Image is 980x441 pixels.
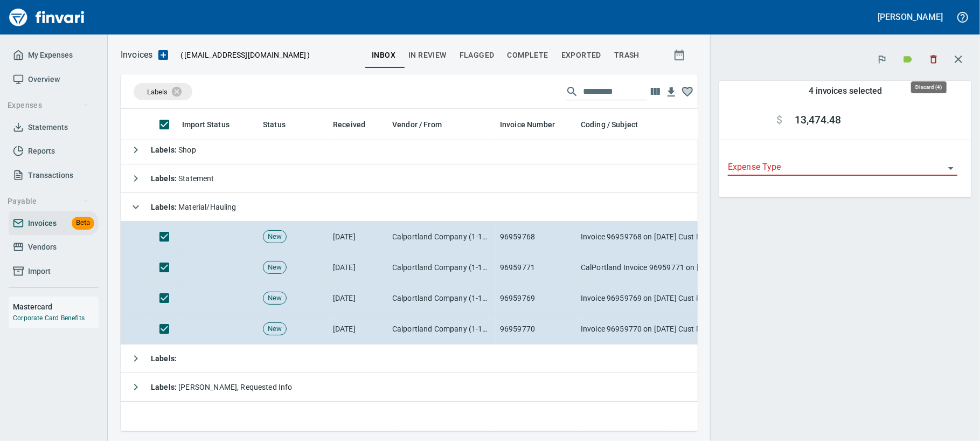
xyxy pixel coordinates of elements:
[496,283,576,314] td: 96959769
[151,203,178,211] strong: Labels :
[13,314,85,322] a: Corporate Card Benefits
[263,263,286,273] span: New
[795,114,840,127] span: 13,474.48
[776,114,782,127] span: $
[576,252,792,283] td: CalPortland Invoice 96959771 on [DATE]
[72,217,94,229] span: Beta
[263,232,286,242] span: New
[392,118,442,131] span: Vendor / From
[663,45,698,65] button: Show invoices within a particular date range
[28,217,57,230] span: Invoices
[500,118,555,131] span: Invoice Number
[460,49,495,62] span: Flagged
[263,118,286,131] span: Status
[9,43,99,67] a: My Expenses
[388,252,496,283] td: Calportland Company (1-11224)
[182,118,230,131] span: Import Status
[6,4,87,30] img: Finvari
[151,203,237,211] span: Material/Hauling
[263,324,286,334] span: New
[329,283,388,314] td: [DATE]
[496,252,576,283] td: 96959771
[392,118,456,131] span: Vendor / From
[9,235,99,259] a: Vendors
[151,383,293,391] span: [PERSON_NAME], Requested Info
[151,174,178,183] strong: Labels :
[151,146,178,154] strong: Labels :
[121,49,152,61] p: Invoices
[263,293,286,304] span: New
[333,118,379,131] span: Received
[496,314,576,344] td: 96959770
[13,301,99,313] h6: Mastercard
[9,259,99,284] a: Import
[809,85,882,97] h5: 4 invoices selected
[151,383,178,391] strong: Labels :
[28,265,51,278] span: Import
[576,314,792,344] td: Invoice 96959770 on [DATE] Cust PO 120 UP
[151,174,214,183] span: Statement
[614,49,640,62] span: trash
[388,222,496,252] td: Calportland Company (1-11224)
[28,240,57,254] span: Vendors
[408,49,447,62] span: In Review
[329,252,388,283] td: [DATE]
[9,115,99,140] a: Statements
[875,9,946,25] button: [PERSON_NAME]
[174,50,310,60] p: ( )
[372,49,395,62] span: inbox
[3,95,93,115] button: Expenses
[8,99,89,112] span: Expenses
[8,195,89,208] span: Payable
[496,222,576,252] td: 96959768
[147,88,168,96] span: Labels
[9,163,99,188] a: Transactions
[9,139,99,163] a: Reports
[151,146,196,154] span: Shop
[388,283,496,314] td: Calportland Company (1-11224)
[9,67,99,92] a: Overview
[28,121,68,134] span: Statements
[329,314,388,344] td: [DATE]
[576,283,792,314] td: Invoice 96959769 on [DATE] Cust PO 254006
[28,49,73,62] span: My Expenses
[333,118,365,131] span: Received
[663,84,679,100] button: Download table
[151,354,177,363] strong: Labels :
[28,73,60,86] span: Overview
[388,314,496,344] td: Calportland Company (1-11224)
[896,47,920,71] button: Labels
[28,144,55,158] span: Reports
[878,11,943,23] h5: [PERSON_NAME]
[9,211,99,236] a: InvoicesBeta
[561,49,601,62] span: Exported
[647,84,663,100] button: Choose columns to display
[679,84,696,100] button: Column choices favorited. Click to reset to default
[329,222,388,252] td: [DATE]
[134,83,192,100] div: Labels
[581,118,638,131] span: Coding / Subject
[943,161,958,176] button: Open
[183,50,307,60] span: [EMAIL_ADDRESS][DOMAIN_NAME]
[121,49,152,61] nav: breadcrumb
[500,118,569,131] span: Invoice Number
[152,49,174,61] button: Upload an Invoice
[581,118,652,131] span: Coding / Subject
[28,169,73,182] span: Transactions
[3,191,93,211] button: Payable
[508,49,548,62] span: Complete
[576,222,792,252] td: Invoice 96959768 on [DATE] Cust PO 253003
[263,118,300,131] span: Status
[182,118,244,131] span: Import Status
